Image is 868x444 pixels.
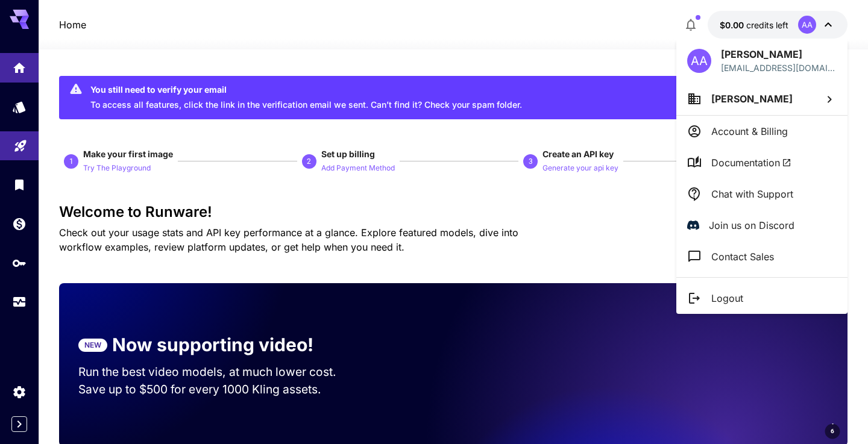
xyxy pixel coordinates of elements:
span: [PERSON_NAME] [711,93,793,105]
p: [EMAIL_ADDRESS][DOMAIN_NAME] [721,61,837,74]
p: Chat with Support [711,187,793,201]
div: aliaslani1727@gmail.com [721,61,837,74]
p: Account & Billing [711,124,788,139]
p: Logout [711,291,743,305]
span: Documentation [711,155,791,170]
div: AA [687,49,711,73]
button: [PERSON_NAME] [676,83,848,115]
p: Join us on Discord [709,218,794,233]
p: Contact Sales [711,249,774,264]
p: [PERSON_NAME] [721,47,837,61]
